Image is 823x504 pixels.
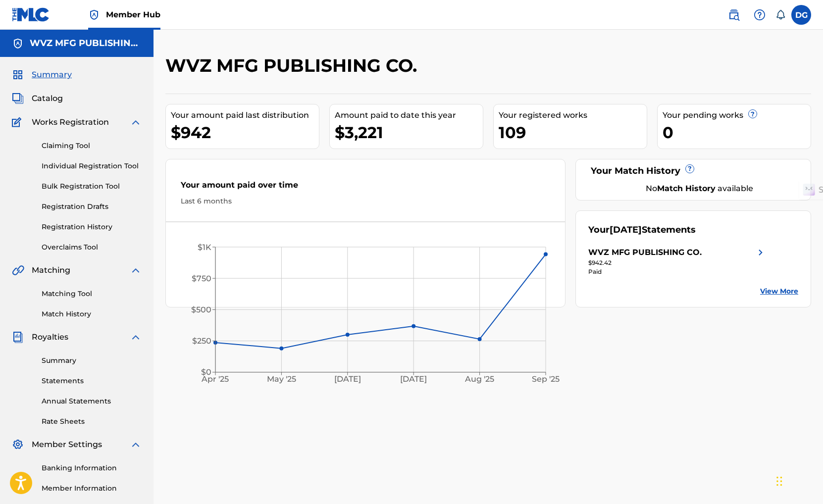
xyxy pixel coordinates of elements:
[30,38,142,49] h5: WVZ MFG PUBLISHING CO.
[267,374,296,384] tspan: May '25
[42,161,142,171] a: Individual Registration Tool
[165,54,422,77] h2: WVZ MFG PUBLISHING CO.
[32,331,68,343] span: Royalties
[775,10,785,20] div: Notifications
[130,116,142,128] img: expand
[42,483,142,494] a: Member Information
[12,93,24,104] img: Catalog
[130,439,142,451] img: expand
[130,331,142,343] img: expand
[192,274,211,283] tspan: $750
[42,309,142,319] a: Match History
[171,121,319,144] div: $942
[663,109,811,121] div: Your pending works
[588,247,767,276] a: WVZ MFG PUBLISHING CO.right chevron icon$942.42Paid
[32,264,70,276] span: Matching
[42,222,142,232] a: Registration History
[532,374,560,384] tspan: Sep '25
[335,121,483,144] div: $3,221
[32,439,102,451] span: Member Settings
[42,141,142,151] a: Claiming Tool
[201,367,211,377] tspan: $0
[32,93,63,104] span: Catalog
[42,416,142,427] a: Rate Sheets
[12,264,24,276] img: Matching
[42,376,142,386] a: Statements
[12,331,24,343] img: Royalties
[728,9,740,21] img: search
[724,5,744,25] a: Public Search
[12,69,72,81] a: SummarySummary
[12,7,50,22] img: MLC Logo
[755,247,767,258] img: right chevron icon
[686,165,694,173] span: ?
[760,286,798,297] a: View More
[335,109,483,121] div: Amount paid to date this year
[12,93,63,104] a: CatalogCatalog
[42,181,142,192] a: Bulk Registration Tool
[42,242,142,252] a: Overclaims Tool
[42,463,142,473] a: Banking Information
[610,224,642,235] span: [DATE]
[750,5,770,25] div: Help
[32,116,109,128] span: Works Registration
[464,374,494,384] tspan: Aug '25
[791,5,811,25] div: User Menu
[191,305,211,314] tspan: $500
[773,456,823,504] iframe: Chat Widget
[88,9,100,21] img: Top Rightsholder
[588,267,767,276] div: Paid
[588,223,696,237] div: Your Statements
[42,355,142,366] a: Summary
[588,164,799,178] div: Your Match History
[400,374,427,384] tspan: [DATE]
[334,374,361,384] tspan: [DATE]
[588,258,767,267] div: $942.42
[181,179,550,196] div: Your amount paid over time
[42,396,142,406] a: Annual Statements
[795,339,823,419] iframe: Resource Center
[198,243,211,252] tspan: $1K
[12,116,25,128] img: Works Registration
[181,196,550,206] div: Last 6 months
[130,264,142,276] img: expand
[663,121,811,144] div: 0
[499,121,647,144] div: 109
[192,336,211,346] tspan: $250
[12,38,24,50] img: Accounts
[776,466,782,496] div: Drag
[12,439,24,451] img: Member Settings
[106,9,160,20] span: Member Hub
[32,69,72,81] span: Summary
[42,289,142,299] a: Matching Tool
[202,374,229,384] tspan: Apr '25
[171,109,319,121] div: Your amount paid last distribution
[749,110,757,118] span: ?
[588,247,702,258] div: WVZ MFG PUBLISHING CO.
[499,109,647,121] div: Your registered works
[601,183,799,195] div: No available
[42,202,142,212] a: Registration Drafts
[754,9,766,21] img: help
[12,69,24,81] img: Summary
[657,184,716,193] strong: Match History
